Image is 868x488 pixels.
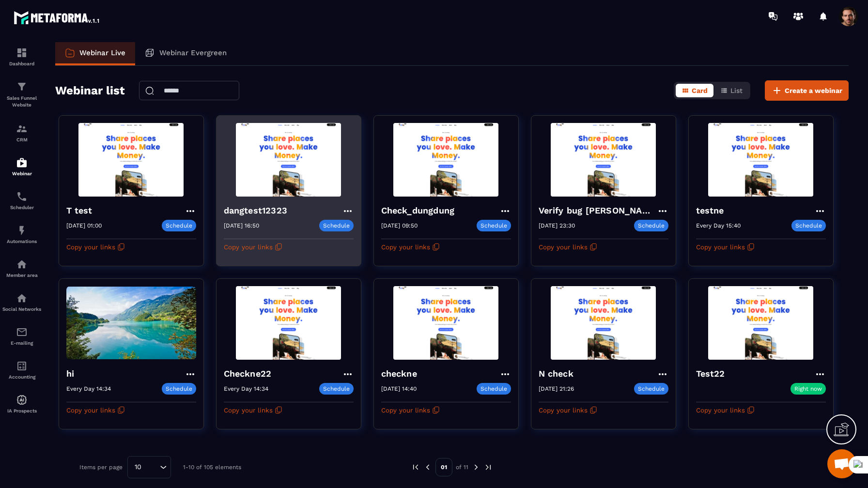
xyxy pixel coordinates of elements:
button: Copy your links [224,239,282,255]
p: [DATE] 09:50 [381,222,418,229]
p: Schedule [162,383,196,395]
button: Copy your links [696,239,755,255]
img: social-network [16,292,28,304]
img: next [472,463,480,472]
p: Schedule [319,220,354,231]
img: scheduler [16,191,28,202]
a: formationformationCRM [2,116,41,150]
button: Copy your links [696,402,755,418]
img: prev [411,463,420,472]
div: Mở cuộc trò chuyện [827,449,856,478]
a: formationformationSales Funnel Website [2,74,41,116]
img: automations [16,259,28,270]
button: Copy your links [224,402,282,418]
a: accountantaccountantAccounting [2,353,41,387]
img: automations [16,394,28,406]
button: Create a webinar [765,80,849,101]
a: social-networksocial-networkSocial Networks [2,285,41,319]
button: Copy your links [381,239,440,255]
a: schedulerschedulerScheduler [2,183,41,217]
p: Automations [2,239,41,244]
h4: T test [66,204,97,217]
button: Copy your links [381,402,440,418]
p: Schedule [477,220,511,231]
input: Search for option [145,462,157,473]
h4: Test22 [696,367,730,381]
p: Right now [794,385,822,392]
p: [DATE] 16:50 [224,222,259,229]
img: webinar-background [381,123,511,197]
p: [DATE] 01:00 [66,222,102,229]
p: Webinar Evergreen [159,48,227,57]
button: Copy your links [66,239,125,255]
p: CRM [2,137,41,142]
a: automationsautomationsMember area [2,251,41,285]
p: Schedule [477,383,511,395]
img: automations [16,157,28,168]
p: [DATE] 14:40 [381,385,417,392]
p: 01 [435,458,452,476]
h4: Verify bug [PERSON_NAME] [539,204,657,217]
span: List [730,87,743,94]
h4: Checkne22 [224,367,277,381]
img: prev [423,463,432,472]
h4: N check [539,367,578,381]
a: formationformationDashboard [2,40,41,74]
h4: hi [66,367,79,381]
p: Schedule [634,383,668,395]
p: Schedule [319,383,354,395]
button: Copy your links [66,402,125,418]
p: Dashboard [2,61,41,66]
p: Every Day 14:34 [66,385,111,392]
button: Copy your links [539,239,597,255]
span: 10 [131,462,145,473]
h4: dangtest12323 [224,204,293,217]
p: Member area [2,273,41,278]
a: automationsautomationsAutomations [2,217,41,251]
p: Sales Funnel Website [2,95,41,108]
p: Every Day 15:40 [696,222,741,229]
img: next [484,463,493,472]
img: accountant [16,360,28,372]
span: Create a webinar [785,86,842,95]
img: webinar-background [539,123,668,197]
p: [DATE] 23:30 [539,222,575,229]
p: Accounting [2,374,41,380]
h4: checkne [381,367,422,381]
img: webinar-background [224,123,354,197]
h4: testne [696,204,729,217]
div: Search for option [127,456,171,478]
h4: Check_dungdung [381,204,460,217]
a: emailemailE-mailing [2,319,41,353]
img: webinar-background [224,286,354,360]
img: webinar-background [66,286,196,360]
p: 1-10 of 105 elements [183,464,241,471]
img: webinar-background [696,286,826,360]
p: Every Day 14:34 [224,385,268,392]
span: Card [692,87,708,94]
p: Scheduler [2,205,41,210]
button: Copy your links [539,402,597,418]
img: automations [16,225,28,236]
h2: Webinar list [55,81,124,100]
p: Webinar Live [79,48,125,57]
p: of 11 [456,463,468,471]
img: formation [16,81,28,92]
button: List [714,84,748,97]
p: Schedule [791,220,826,231]
img: formation [16,123,28,135]
p: Schedule [162,220,196,231]
p: Social Networks [2,306,41,312]
p: IA Prospects [2,408,41,413]
img: webinar-background [539,286,668,360]
img: webinar-background [381,286,511,360]
img: webinar-background [66,123,196,197]
button: Card [676,84,713,97]
img: logo [14,9,101,26]
img: formation [16,47,28,59]
p: Schedule [634,220,668,231]
p: Items per page [79,464,123,471]
p: E-mailing [2,340,41,346]
a: automationsautomationsWebinar [2,150,41,183]
p: [DATE] 21:26 [539,385,574,392]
